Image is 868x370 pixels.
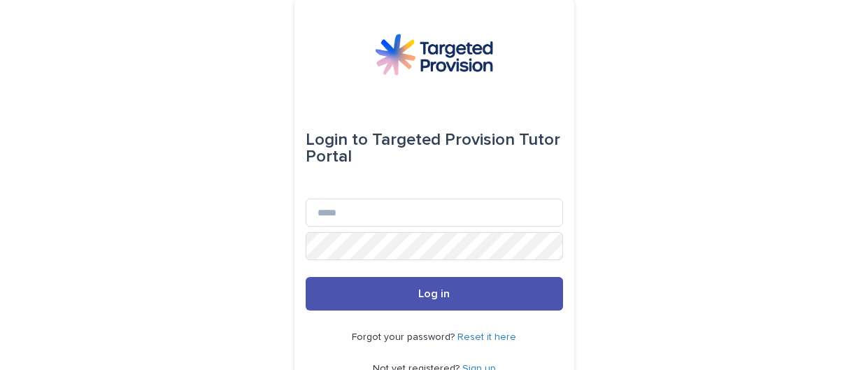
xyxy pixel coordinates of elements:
[352,332,457,342] span: Forgot your password?
[375,34,492,76] img: M5nRWzHhSzIhMunXDL62
[306,277,563,311] button: Log in
[457,332,516,342] a: Reset it here
[306,131,368,148] span: Login to
[306,120,563,176] div: Targeted Provision Tutor Portal
[418,288,450,299] span: Log in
